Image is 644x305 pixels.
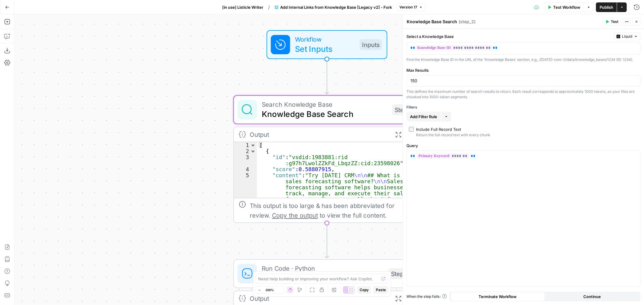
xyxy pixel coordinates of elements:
input: Include Full Record TextReturn the full record text with every chunk [409,127,414,132]
span: Toggle code folding, rows 2 through 6 [250,148,256,154]
span: Paste [376,287,386,293]
g: Edge from start to step_2 [325,59,329,94]
div: 2 [234,148,257,154]
div: 4 [234,166,257,172]
div: Output [250,294,387,303]
div: Return the full record text with every chunk [416,132,490,138]
span: Publish [600,4,613,10]
span: Continue [583,294,601,300]
button: [in use] Listicle Writer [219,2,267,12]
span: [in use] Listicle Writer [222,4,263,10]
button: Continue [545,292,639,301]
button: Add Filter Rule [406,112,441,121]
span: Test [611,19,618,24]
label: Max Results [406,67,640,73]
label: Select a Knowledge Base [406,33,611,39]
button: Liquid [614,33,640,40]
button: Test [603,18,621,26]
span: Run Code · Python [262,263,384,273]
button: Copy [357,286,371,294]
span: / [268,4,270,11]
span: Set Inputs [295,43,355,55]
span: Add Filter Rule [410,114,437,120]
div: Filters [406,105,640,110]
button: Version 17 [397,3,425,11]
div: This defines the maximum number of search results to return. Each result corresponds to approxima... [406,89,640,100]
div: This output is too large & has been abbreviated for review. to view the full content. [250,201,415,220]
span: Workflow [295,34,355,44]
textarea: Knowledge Base Search [407,19,457,25]
div: Step 2 [392,104,415,115]
div: Include Full Record Text [416,126,461,132]
div: Find the Knowledge Base ID in the URL of the 'Knowledge Bases' section, e.g., /[DATE]-com-0/data/... [406,57,640,62]
span: Version 17 [399,5,417,10]
span: ( step_2 ) [459,19,476,25]
span: Copy [360,287,369,293]
span: Terminate Workflow [479,294,517,300]
span: Liquid [622,34,632,39]
span: Knowledge Base Search [262,108,387,120]
span: Copy the output [272,212,318,219]
button: Paste [373,286,388,294]
div: Output [250,130,387,139]
div: 1 [234,142,257,148]
button: Test Workflow [544,2,584,12]
g: Edge from step_2 to step_39 [325,223,329,258]
span: Toggle code folding, rows 1 through 7 [250,142,256,148]
div: Inputs [360,39,382,50]
div: 3 [234,154,257,166]
span: 200% [266,288,274,292]
button: Publish [596,2,617,12]
div: Search Knowledge BaseKnowledge Base SearchStep 2Output[ { "id":"vsdid:1983881:rid :g97h7LwolZZkFd... [233,95,421,223]
button: Add Internal Links from Knowledge Base [Legacy v2] - Fork [271,2,396,12]
span: Test Workflow [553,4,580,10]
span: Add Internal Links from Knowledge Base [Legacy v2] - Fork [280,4,392,10]
div: WorkflowSet InputsInputs [233,30,421,59]
a: When the step fails: [406,294,447,299]
label: Query [406,143,640,149]
span: Search Knowledge Base [262,99,387,109]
